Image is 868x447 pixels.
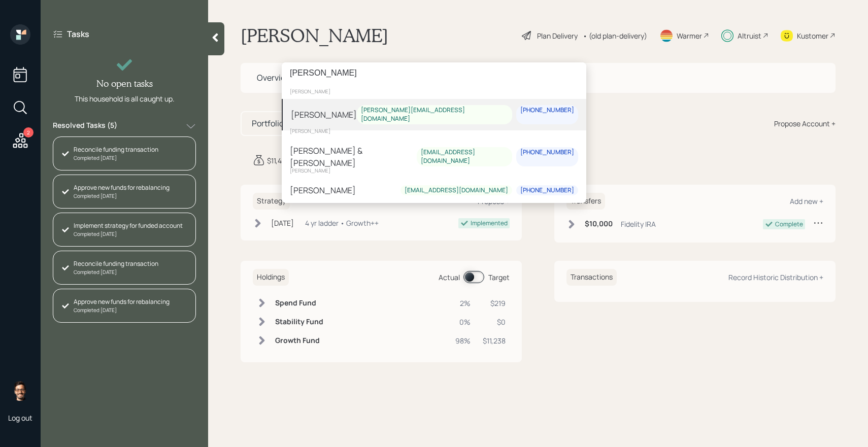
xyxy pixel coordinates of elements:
[520,106,574,115] div: [PHONE_NUMBER]
[520,149,574,157] div: [PHONE_NUMBER]
[405,186,508,195] div: [EMAIL_ADDRESS][DOMAIN_NAME]
[520,186,574,195] div: [PHONE_NUMBER]
[291,109,357,121] div: [PERSON_NAME]
[421,149,508,166] div: [EMAIL_ADDRESS][DOMAIN_NAME]
[282,123,586,139] div: [PERSON_NAME]
[290,145,417,169] div: [PERSON_NAME] & [PERSON_NAME]
[361,106,508,123] div: [PERSON_NAME][EMAIL_ADDRESS][DOMAIN_NAME]
[290,184,356,196] div: [PERSON_NAME]
[282,62,586,84] input: Type a command or search…
[282,84,586,99] div: [PERSON_NAME]
[282,163,586,178] div: [PERSON_NAME]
